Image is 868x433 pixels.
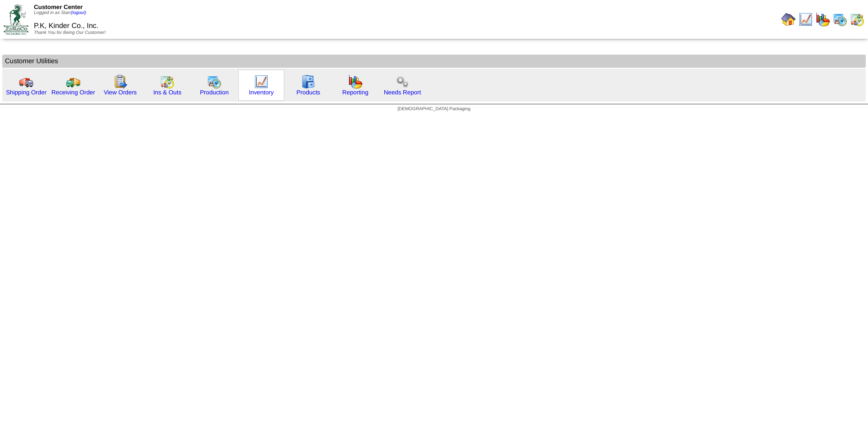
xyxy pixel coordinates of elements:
[254,74,269,89] img: line_graph.gif
[395,74,410,89] img: workflow.png
[397,107,470,112] span: [DEMOGRAPHIC_DATA] Packaging
[66,74,80,89] img: truck2.gif
[52,89,95,96] a: Receiving Order
[34,30,106,35] span: Thank You for Being Our Customer!
[342,89,368,96] a: Reporting
[160,74,175,89] img: calendarinout.gif
[850,12,864,27] img: calendarinout.gif
[833,12,847,27] img: calendarprod.gif
[113,74,127,89] img: workorder.gif
[301,74,316,89] img: cabinet.gif
[71,10,86,15] a: (logout)
[348,74,363,89] img: graph.gif
[153,89,181,96] a: Ins & Outs
[781,12,796,27] img: home.gif
[200,89,229,96] a: Production
[19,74,33,89] img: truck.gif
[207,74,222,89] img: calendarprod.gif
[6,89,47,96] a: Shipping Order
[104,89,137,96] a: View Orders
[816,12,830,27] img: graph.gif
[249,89,274,96] a: Inventory
[34,22,99,30] span: P.K, Kinder Co., Inc.
[34,10,86,15] span: Logged in as Starr
[4,4,28,34] img: ZoRoCo_Logo(Green%26Foil)%20jpg.webp
[297,89,321,96] a: Products
[2,55,866,68] td: Customer Utilities
[34,4,83,10] span: Customer Center
[384,89,421,96] a: Needs Report
[798,12,813,27] img: line_graph.gif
